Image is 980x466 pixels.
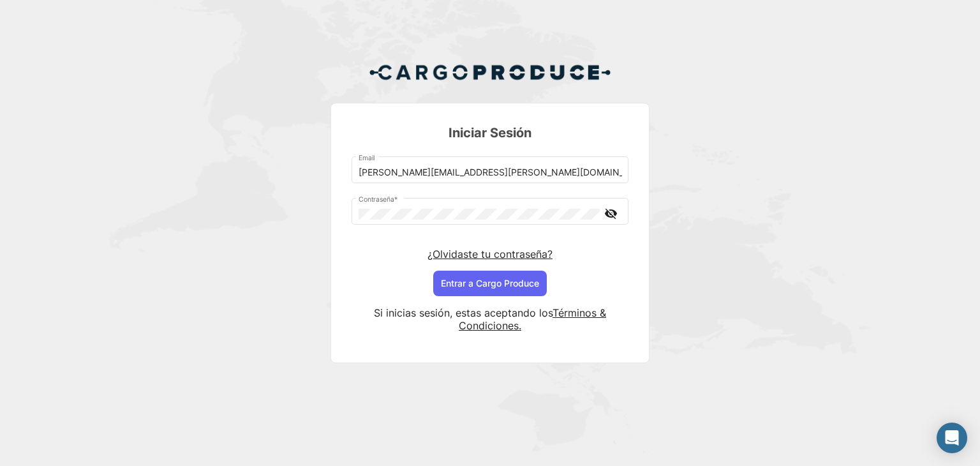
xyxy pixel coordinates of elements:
[352,124,628,142] h3: Iniciar Sesión
[937,423,967,453] div: Abrir Intercom Messenger
[427,248,553,260] a: ¿Olvidaste tu contraseña?
[603,206,618,222] mat-icon: visibility_off
[374,306,553,319] span: Si inicias sesión, estas aceptando los
[369,57,611,87] img: Cargo Produce Logo
[433,271,547,296] button: Entrar a Cargo Produce
[359,167,622,178] input: Email
[459,306,606,332] a: Términos & Condiciones.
